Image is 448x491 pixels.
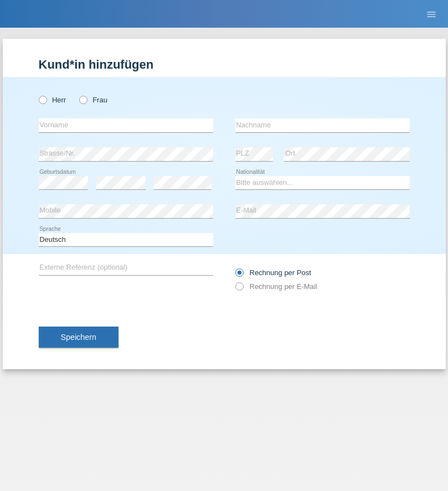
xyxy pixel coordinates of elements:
[61,333,96,342] span: Speichern
[79,96,107,104] label: Frau
[420,11,442,17] a: menu
[39,96,66,104] label: Herr
[426,9,437,20] i: menu
[235,268,311,277] label: Rechnung per Post
[39,96,46,103] input: Herr
[235,282,243,296] input: Rechnung per E-Mail
[235,282,317,291] label: Rechnung per E-Mail
[39,58,410,71] h1: Kund*in hinzufügen
[39,327,119,348] button: Speichern
[235,268,243,282] input: Rechnung per Post
[79,96,86,103] input: Frau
